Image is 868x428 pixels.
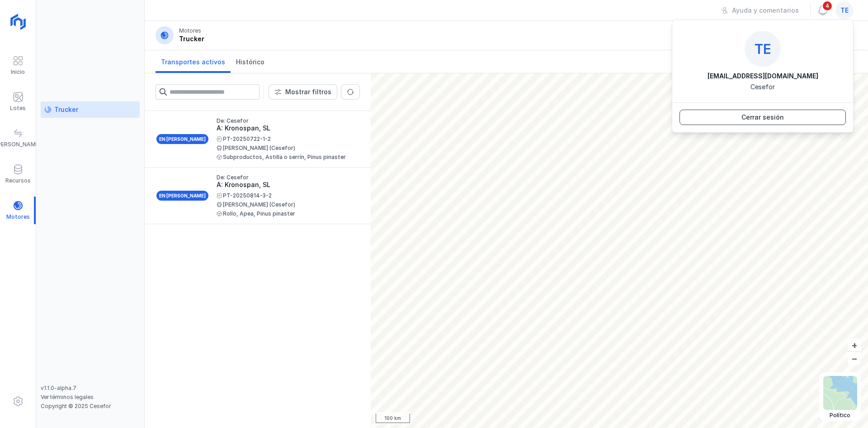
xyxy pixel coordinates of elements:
[741,113,784,122] div: Cerrar sesión
[54,105,78,114] div: Trucker
[823,412,857,419] div: Político
[217,118,353,124] div: De: Cesefor
[41,385,140,392] div: v1.1.0-alpha.7
[179,27,201,34] div: Motores
[179,34,204,43] div: Trucker
[217,211,353,216] div: Rollo, Apea, Pinus pinaster
[840,6,849,15] span: te
[715,3,805,18] button: Ayuda y comentarios
[269,84,337,100] button: Mostrar filtros
[11,68,25,76] div: Inicio
[156,50,231,73] a: Transportes activos
[145,168,371,224] a: En [PERSON_NAME]De: CeseforA: Kronospan, SLPT-20250814-3-2[PERSON_NAME] (Cesefor)Rollo, Apea, Pin...
[217,136,353,142] div: PT-20250722-1-2
[823,376,857,410] img: political.webp
[679,110,846,125] button: Cerrar sesión
[217,124,353,133] div: A: Kronospan, SL
[41,101,140,118] a: Trucker
[217,202,353,207] div: [PERSON_NAME] (Cesefor)
[145,111,371,168] a: En [PERSON_NAME]De: CeseforA: Kronospan, SLPT-20250722-1-2[PERSON_NAME] (Cesefor)Subproductos, As...
[217,175,353,180] div: De: Cesefor
[822,0,833,11] span: 4
[41,394,94,400] a: Ver términos legales
[755,41,771,57] span: te
[217,193,353,198] div: PT-20250814-3-2
[750,82,775,91] div: Cesefor
[848,352,861,365] button: –
[161,58,225,67] span: Transportes activos
[156,190,209,202] div: En [PERSON_NAME]
[217,145,353,151] div: [PERSON_NAME] (Cesefor)
[732,6,799,15] div: Ayuda y comentarios
[156,133,209,145] div: En [PERSON_NAME]
[848,338,861,351] button: +
[7,10,29,33] img: logoRight.svg
[708,72,818,81] div: [EMAIL_ADDRESS][DOMAIN_NAME]
[231,50,270,73] a: Histórico
[10,105,26,112] div: Lotes
[41,403,140,410] div: Copyright © 2025 Cesefor
[285,87,331,96] div: Mostrar filtros
[217,180,353,189] div: A: Kronospan, SL
[217,154,353,160] div: Subproductos, Astilla o serrín, Pinus pinaster
[5,177,31,184] div: Recursos
[236,58,264,67] span: Histórico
